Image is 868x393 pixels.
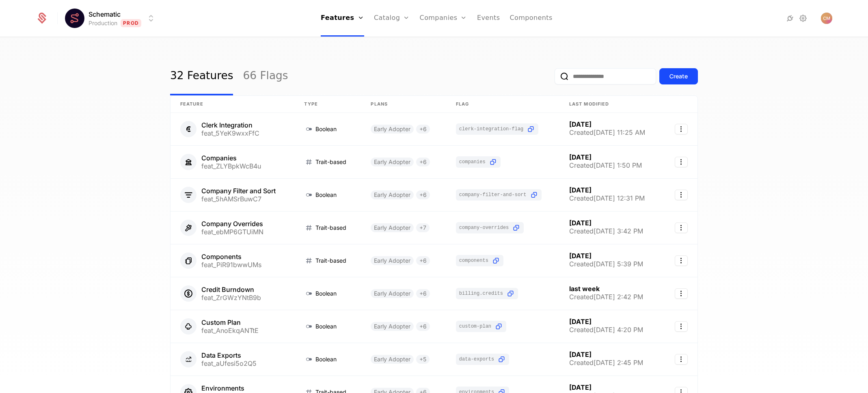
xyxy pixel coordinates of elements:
[669,72,688,80] div: Create
[65,9,84,28] img: Schematic
[675,288,688,299] button: Select action
[89,19,117,27] div: Production
[821,13,832,24] button: Open user button
[121,19,141,27] span: Prod
[294,96,361,113] th: Type
[171,96,294,113] th: Feature
[798,13,808,23] a: Settings
[170,57,233,95] a: 32 Features
[89,9,121,19] span: Schematic
[675,157,688,167] button: Select action
[675,124,688,134] button: Select action
[675,255,688,266] button: Select action
[446,96,559,113] th: Flag
[821,13,832,24] img: Coleman McFarland
[559,96,663,113] th: Last Modified
[243,57,288,95] a: 66 Flags
[361,96,446,113] th: Plans
[675,222,688,233] button: Select action
[67,9,156,27] button: Select environment
[675,321,688,332] button: Select action
[659,68,698,84] button: Create
[675,190,688,200] button: Select action
[785,13,795,23] a: Integrations
[675,354,688,365] button: Select action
